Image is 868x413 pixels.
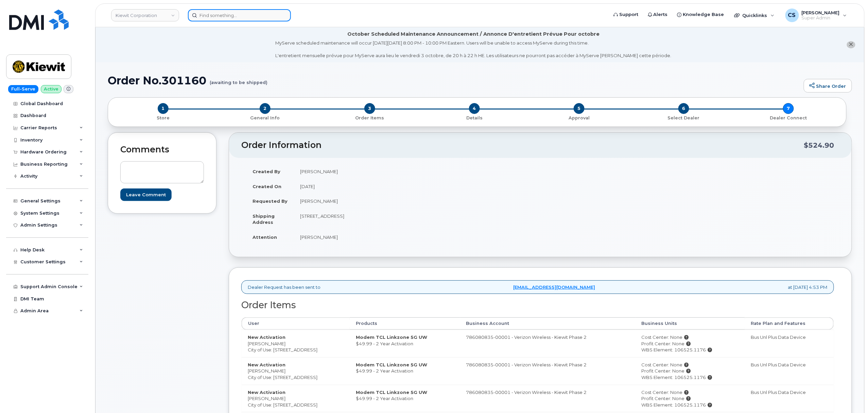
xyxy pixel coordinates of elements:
[350,330,460,357] td: $49.99 - 2 Year Activation
[276,40,672,59] div: MyServe scheduled maintenance will occur [DATE][DATE] 8:00 PM - 10:00 PM Eastern. Users will be u...
[804,79,852,93] a: Share Order
[514,284,595,291] a: [EMAIL_ADDRESS][DOMAIN_NAME]
[350,357,460,385] td: $49.99 - 2 Year Activation
[253,169,280,174] strong: Created By
[460,330,636,357] td: 786080835-00001 - Verizon Wireless - Kiewit Phase 2
[210,75,267,85] small: (awaiting to be shipped)
[350,385,460,412] td: $49.99 - 2 Year Activation
[642,362,739,368] div: Cost Center: None
[294,164,535,179] td: [PERSON_NAME]
[253,234,277,240] strong: Attention
[248,390,285,395] strong: New Activation
[248,362,285,367] strong: New Activation
[530,115,629,121] p: Approval
[158,103,169,114] span: 1
[847,41,855,48] button: close notification
[642,334,739,341] div: Cost Center: None
[460,357,636,385] td: 786080835-00001 - Verizon Wireless - Kiewit Phase 2
[215,115,315,121] p: General Info
[469,103,480,114] span: 4
[253,184,281,189] strong: Created On
[241,280,834,294] div: Dealer Request has been sent to at [DATE] 4:53 PM
[248,334,285,340] strong: New Activation
[745,330,834,357] td: Bus Unl Plus Data Device
[253,198,288,204] strong: Requested By
[642,374,739,381] div: WBS Element: 106525.1176
[213,114,317,121] a: 2 General Info
[631,114,736,121] a: 6 Select Dealer
[636,317,745,330] th: Business Units
[356,362,427,367] strong: Modem TCL Linkzone 5G UW
[294,194,535,209] td: [PERSON_NAME]
[804,139,834,152] div: $524.90
[241,141,804,150] h2: Order Information
[642,341,739,347] div: Profit Center: None
[460,385,636,412] td: 786080835-00001 - Verizon Wireless - Kiewit Phase 2
[422,114,527,121] a: 4 Details
[242,385,350,412] td: [PERSON_NAME] City of Use: [STREET_ADDRESS]
[120,188,172,201] input: Leave Comment
[116,115,210,121] p: Store
[242,357,350,385] td: [PERSON_NAME] City of Use: [STREET_ADDRESS]
[253,213,275,225] strong: Shipping Address
[350,317,460,330] th: Products
[678,103,689,114] span: 6
[460,317,636,330] th: Business Account
[745,385,834,412] td: Bus Unl Plus Data Device
[114,114,213,121] a: 1 Store
[320,115,419,121] p: Order Items
[838,383,863,408] iframe: Messenger Launcher
[527,114,631,121] a: 5 Approval
[745,317,834,330] th: Rate Plan and Features
[241,300,834,310] h2: Order Items
[642,347,739,353] div: WBS Element: 106525.1176
[120,145,204,154] h2: Comments
[356,334,427,340] strong: Modem TCL Linkzone 5G UW
[745,357,834,385] td: Bus Unl Plus Data Device
[317,114,422,121] a: 3 Order Items
[642,402,739,408] div: WBS Element: 106525.1176
[294,209,535,230] td: [STREET_ADDRESS]
[242,317,350,330] th: User
[642,368,739,374] div: Profit Center: None
[242,330,350,357] td: [PERSON_NAME] City of Use: [STREET_ADDRESS]
[634,115,733,121] p: Select Dealer
[347,31,600,38] div: October Scheduled Maintenance Announcement / Annonce D'entretient Prévue Pour octobre
[642,389,739,396] div: Cost Center: None
[425,115,524,121] p: Details
[108,75,800,86] h1: Order No.301160
[356,390,427,395] strong: Modem TCL Linkzone 5G UW
[260,103,271,114] span: 2
[642,395,739,402] div: Profit Center: None
[294,230,535,245] td: [PERSON_NAME]
[574,103,585,114] span: 5
[294,179,535,194] td: [DATE]
[364,103,375,114] span: 3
